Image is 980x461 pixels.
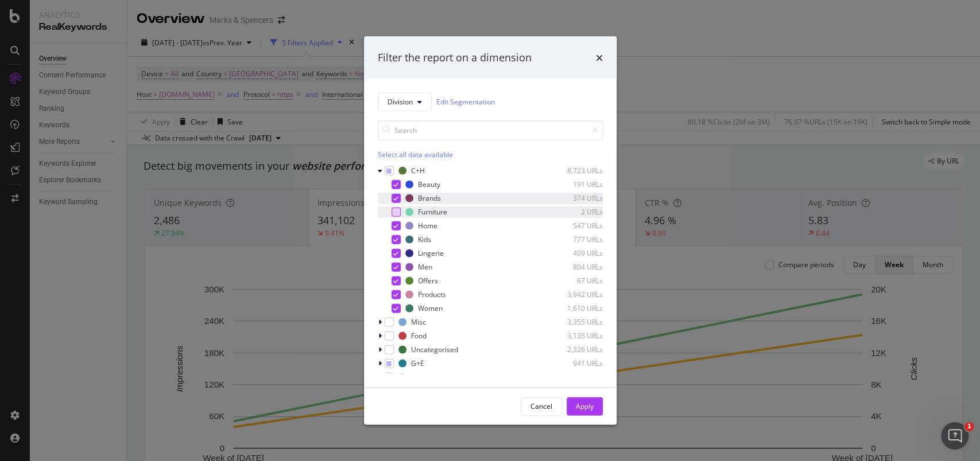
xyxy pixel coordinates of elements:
[418,262,432,272] div: Men
[547,290,603,299] div: 3,942 URLs
[378,149,603,159] div: Select all data available
[418,235,431,244] div: Kids
[411,317,426,327] div: Misc
[411,331,427,341] div: Food
[547,331,603,341] div: 3,135 URLs
[530,401,552,411] div: Cancel
[547,221,603,230] div: 547 URLs
[547,303,603,313] div: 1,610 URLs
[547,166,603,175] div: 8,723 URLs
[411,372,439,382] div: Products
[418,290,446,299] div: Products
[418,193,441,203] div: Brands
[547,317,603,327] div: 3,355 URLs
[364,37,617,425] div: modal
[576,401,594,411] div: Apply
[378,120,603,140] input: Search
[547,207,603,217] div: 2 URLs
[547,235,603,244] div: 777 URLs
[418,303,443,313] div: Women
[418,207,447,217] div: Furniture
[547,262,603,272] div: 804 URLs
[547,248,603,258] div: 409 URLs
[418,179,440,189] div: Beauty
[547,358,603,368] div: 941 URLs
[547,345,603,354] div: 2,326 URLs
[941,422,969,450] iframe: Intercom live chat
[567,397,603,415] button: Apply
[411,345,458,354] div: Uncategorised
[418,221,437,230] div: Home
[378,50,532,65] div: Filter the report on a dimension
[411,358,424,368] div: G+E
[521,397,562,415] button: Cancel
[411,166,425,175] div: C+H
[418,276,438,286] div: Offers
[547,276,603,286] div: 67 URLs
[547,193,603,203] div: 374 URLs
[547,179,603,189] div: 191 URLs
[388,97,413,107] span: Division
[378,92,432,111] button: Division
[418,248,444,258] div: Lingerie
[436,96,495,108] a: Edit Segmentation
[596,50,603,65] div: times
[964,422,974,431] span: 1
[547,372,603,382] div: 725 URLs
